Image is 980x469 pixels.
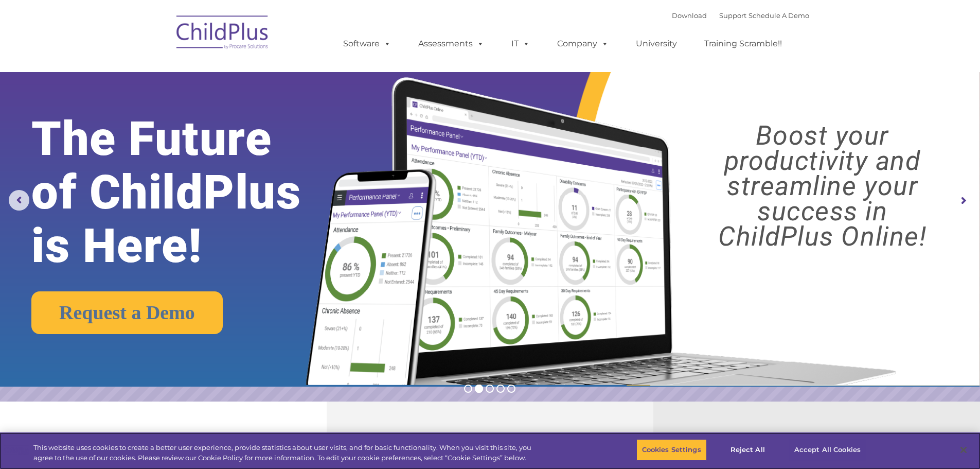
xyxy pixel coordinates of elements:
a: Download [672,11,707,20]
span: Phone number [143,110,187,118]
a: Software [333,33,401,54]
button: Reject All [716,439,780,461]
rs-layer: Boost your productivity and streamline your success in ChildPlus Online! [677,123,968,249]
a: Schedule A Demo [749,11,809,20]
a: Request a Demo [31,291,223,334]
a: Company [547,33,619,54]
button: Close [952,439,975,461]
rs-layer: The Future of ChildPlus is Here! [31,112,344,273]
font: | [672,11,809,20]
img: ChildPlus by Procare Solutions [171,8,274,60]
button: Accept All Cookies [789,439,866,461]
div: This website uses cookies to create a better user experience, provide statistics about user visit... [33,443,539,463]
a: Support [719,11,746,20]
button: Cookies Settings [636,439,707,461]
a: Training Scramble!! [694,33,792,54]
a: Assessments [408,33,494,54]
a: University [626,33,687,54]
span: Last name [143,68,174,76]
a: IT [501,33,540,54]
